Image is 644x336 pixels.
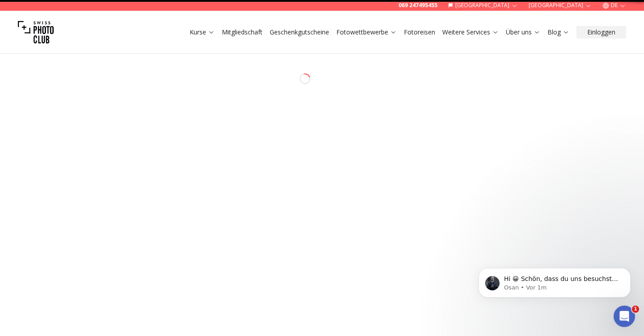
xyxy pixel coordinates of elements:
[465,249,644,312] iframe: Intercom notifications Nachricht
[266,26,333,38] button: Geschenkgutscheine
[547,28,569,37] a: Blog
[506,28,540,37] a: Über uns
[576,26,626,38] button: Einloggen
[439,26,502,38] button: Weitere Services
[442,28,499,37] a: Weitere Services
[270,28,329,37] a: Geschenkgutscheine
[502,26,544,38] button: Über uns
[190,28,215,37] a: Kurse
[398,2,437,9] a: 069 247495455
[544,26,573,38] button: Blog
[222,28,263,37] a: Mitgliedschaft
[218,26,266,38] button: Mitgliedschaft
[18,14,54,50] img: Swiss photo club
[614,306,635,327] iframe: Intercom live chat
[186,26,218,38] button: Kurse
[400,26,439,38] button: Fotoreisen
[336,28,397,37] a: Fotowettbewerbe
[632,306,639,313] span: 1
[333,26,400,38] button: Fotowettbewerbe
[404,28,435,37] a: Fotoreisen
